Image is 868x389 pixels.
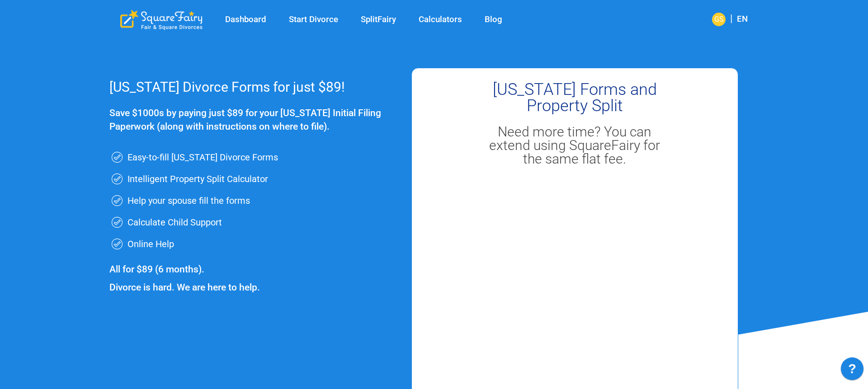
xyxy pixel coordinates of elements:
[127,152,398,163] li: Easy-to-fill [US_STATE] Divorce Forms
[127,195,398,206] li: Help your spouse fill the forms
[836,353,868,389] iframe: JSD widget
[127,217,398,228] li: Calculate Child Support
[737,14,748,26] div: EN
[712,13,726,26] div: GS
[109,260,398,296] h3: All for $89 (6 months). Divorce is hard. We are here to help.
[407,14,473,25] a: Calculators
[109,106,398,133] h3: Save $1000s by paying just $89 for your [US_STATE] Initial Filing Paperwork (along with instructi...
[487,81,663,114] div: [US_STATE] Forms and Property Split
[109,79,398,95] h2: [US_STATE] Divorce Forms for just $89!
[278,14,349,25] a: Start Divorce
[127,239,398,249] li: Online Help
[120,10,203,30] div: SquareFairy Logo
[214,14,278,25] a: Dashboard
[127,173,398,184] li: Intelligent Property Split Calculator
[487,114,663,177] div: Need more time? You can extend using SquareFairy for the same flat fee.
[349,14,407,25] a: SplitFairy
[473,14,514,25] a: Blog
[726,13,737,24] span: |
